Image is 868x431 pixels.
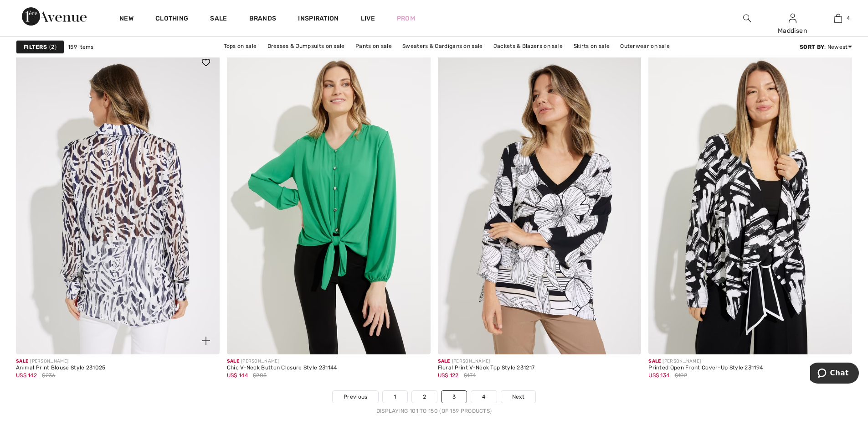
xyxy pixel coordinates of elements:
a: Outerwear on sale [616,40,674,52]
a: Sign In [789,14,796,22]
a: Tops on sale [219,40,262,52]
iframe: Opens a widget where you can chat to one of our agents [810,363,859,385]
img: Chic V-Neck Button Closure Style 231144. Foliage [227,49,431,354]
a: Dresses & Jumpsuits on sale [263,40,349,52]
div: [PERSON_NAME] [648,358,763,365]
a: Sweaters & Cardigans on sale [398,40,487,52]
span: Inspiration [298,15,339,24]
div: Chic V-Neck Button Closure Style 231144 [227,365,337,371]
img: My Bag [834,13,842,24]
span: US$ 144 [227,372,248,379]
span: Sale [438,358,450,364]
div: Animal Print Blouse Style 231025 [16,365,106,371]
div: [PERSON_NAME] [16,358,106,365]
span: $205 [253,371,267,379]
span: Sale [16,358,28,364]
a: Clothing [155,15,188,24]
span: 2 [49,43,56,51]
a: New [119,15,134,24]
div: [PERSON_NAME] [227,358,337,365]
span: $174 [464,371,476,379]
a: 3 [442,391,467,403]
div: Printed Open Front Cover-Up Style 231194 [648,365,763,371]
img: Printed Open Front Cover-Up Style 231194. Black/Vanilla [648,49,852,354]
div: [PERSON_NAME] [438,358,535,365]
span: $192 [675,371,687,379]
a: 2 [412,391,437,403]
a: 4 [471,391,496,403]
span: 159 items [68,43,94,51]
span: US$ 142 [16,372,37,379]
div: Floral Print V-Neck Top Style 231217 [438,365,535,371]
span: Sale [648,358,661,364]
img: search the website [743,13,751,24]
a: Skirts on sale [569,40,614,52]
span: US$ 122 [438,372,459,379]
img: 1ère Avenue [22,7,87,26]
strong: Filters [24,43,47,51]
div: Displaying 101 to 150 (of 159 products) [16,407,852,415]
div: Maddisen [770,26,815,36]
a: Sale [210,15,227,24]
nav: Page navigation [16,390,852,415]
a: Animal Print Blouse Style 231025. Navy/White [16,49,220,354]
a: Jackets & Blazers on sale [489,40,568,52]
span: Sale [227,358,239,364]
span: 4 [847,14,850,22]
a: Previous [333,391,378,403]
a: Pants on sale [351,40,396,52]
a: 4 [816,13,860,24]
a: 1 [383,391,407,403]
div: : Newest [800,43,852,51]
img: My Info [789,13,796,24]
a: Next [501,391,535,403]
span: Next [512,393,524,401]
a: Brands [249,15,277,24]
span: $236 [42,371,55,379]
span: Previous [344,393,367,401]
img: plus_v2.svg [202,337,210,345]
a: Prom [397,14,415,23]
img: heart_black_full.svg [202,59,210,66]
img: Floral Print V-Neck Top Style 231217. Black/Multi [438,49,642,354]
a: Live [361,14,375,23]
span: US$ 134 [648,372,669,379]
strong: Sort By [800,44,824,50]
